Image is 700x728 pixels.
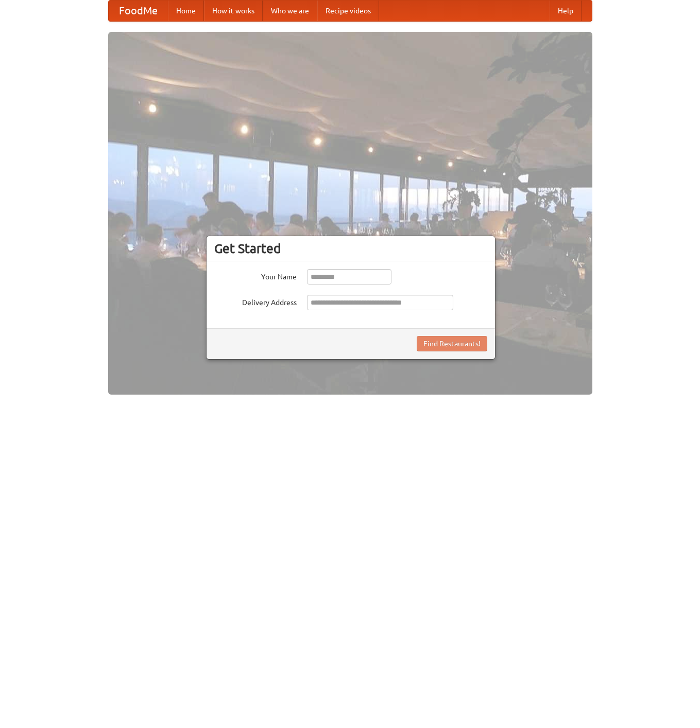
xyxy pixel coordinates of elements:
[550,1,582,21] a: Help
[168,1,204,21] a: Home
[214,269,297,282] label: Your Name
[214,295,297,308] label: Delivery Address
[204,1,263,21] a: How it works
[109,1,168,21] a: FoodMe
[214,241,487,256] h3: Get Started
[417,336,487,351] button: Find Restaurants!
[317,1,379,21] a: Recipe videos
[263,1,317,21] a: Who we are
